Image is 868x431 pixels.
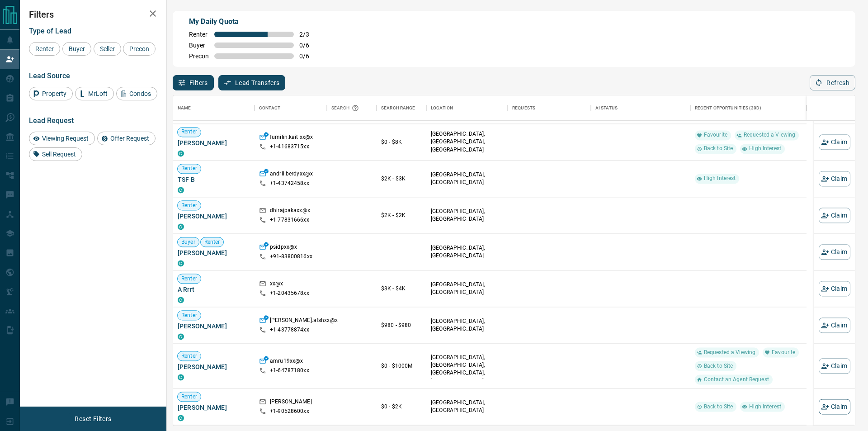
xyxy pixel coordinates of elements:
span: Renter [32,45,57,52]
div: AI Status [595,95,618,121]
span: Lead Request [29,116,74,125]
span: [PERSON_NAME] [178,403,250,412]
p: +1- 77831666xx [270,216,309,224]
button: Claim [819,208,850,223]
div: Requests [512,95,535,121]
span: Renter [178,202,201,209]
span: Seller [97,45,118,52]
p: $0 - $8K [381,138,422,146]
p: +1- 20435678xx [270,289,309,297]
span: [PERSON_NAME] [178,322,250,331]
span: Requested a Viewing [700,349,759,356]
button: Filters [173,75,214,90]
div: condos.ca [178,150,184,156]
div: condos.ca [178,223,184,230]
p: $2K - $2K [381,211,422,219]
button: Claim [819,244,850,260]
span: MrLoft [85,90,111,97]
span: Renter [178,393,201,401]
p: [GEOGRAPHIC_DATA], [GEOGRAPHIC_DATA] [431,171,503,186]
p: [GEOGRAPHIC_DATA], [GEOGRAPHIC_DATA] [431,317,503,333]
span: Lead Source [29,71,70,80]
div: Name [178,95,191,121]
button: Claim [819,317,850,333]
div: Contact [259,95,280,121]
p: $2K - $3K [381,175,422,183]
span: Back to Site [700,362,737,370]
p: My Daily Quota [189,16,319,27]
span: 0 / 6 [299,42,319,49]
div: condos.ca [178,374,184,381]
span: Property [39,90,70,97]
div: Condos [116,87,157,100]
span: [PERSON_NAME] [178,363,250,372]
span: Renter [178,165,201,173]
div: Renter [29,42,60,56]
p: +1- 41683715xx [270,143,309,151]
span: Precon [189,52,209,60]
button: Claim [819,171,850,186]
span: [PERSON_NAME] [178,248,250,257]
span: Sell Request [39,151,79,158]
span: High Interest [745,403,785,411]
button: Claim [819,399,850,414]
span: Buyer [189,42,209,49]
p: [GEOGRAPHIC_DATA], [GEOGRAPHIC_DATA], [GEOGRAPHIC_DATA], [GEOGRAPHIC_DATA] [431,354,503,385]
span: [PERSON_NAME] [178,138,250,147]
p: $3K - $4K [381,284,422,293]
span: Viewing Request [39,135,92,142]
div: Buyer [62,42,91,56]
p: fumilin.kaitlxx@x [270,133,313,143]
div: MrLoft [75,87,114,100]
p: [GEOGRAPHIC_DATA], [GEOGRAPHIC_DATA] [431,399,503,414]
p: +1- 43778874xx [270,327,309,334]
div: condos.ca [178,187,184,193]
span: Offer Request [107,135,152,142]
span: Buyer [66,45,88,52]
p: [GEOGRAPHIC_DATA], [GEOGRAPHIC_DATA] [431,281,503,296]
span: Favourite [700,132,731,139]
p: xx@x [270,280,283,289]
div: Precon [123,42,156,56]
div: Search [331,95,361,121]
span: High Interest [745,145,785,153]
p: $0 - $2K [381,403,422,411]
div: Offer Request [97,132,156,145]
p: [GEOGRAPHIC_DATA], [GEOGRAPHIC_DATA] [431,208,503,223]
span: Renter [178,312,201,319]
span: A Rrrt [178,285,250,294]
span: Type of Lead [29,27,71,35]
p: amru19xx@x [270,357,303,367]
span: High Interest [700,175,740,183]
p: andrii.berdyxx@x [270,170,313,180]
div: Search Range [381,95,415,121]
div: condos.ca [178,297,184,303]
p: dhirajpakaxx@x [270,207,310,216]
div: condos.ca [178,334,184,340]
span: Precon [126,45,152,52]
div: Recent Opportunities (30d) [690,95,807,121]
span: 0 / 6 [299,52,319,60]
span: TSF B [178,175,250,184]
p: +1- 43742458xx [270,180,309,187]
p: [PERSON_NAME].afshxx@x [270,317,338,326]
p: [GEOGRAPHIC_DATA], [GEOGRAPHIC_DATA], [GEOGRAPHIC_DATA] [431,131,503,154]
div: condos.ca [178,260,184,266]
div: Contact [255,95,327,121]
div: AI Status [591,95,690,121]
span: Renter [178,128,201,136]
p: [GEOGRAPHIC_DATA], [GEOGRAPHIC_DATA] [431,244,503,260]
span: Back to Site [700,403,737,411]
span: Renter [189,31,209,38]
button: Reset Filters [69,411,117,426]
span: Back to Site [700,145,737,153]
p: psidpxx@x [270,243,297,253]
span: Renter [201,238,224,246]
span: Buyer [178,238,199,246]
span: 2 / 3 [299,31,319,38]
button: Claim [819,358,850,374]
button: Claim [819,281,850,296]
p: +1- 64787180xx [270,367,309,375]
p: $980 - $980 [381,322,422,330]
span: Requested a Viewing [740,132,799,139]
